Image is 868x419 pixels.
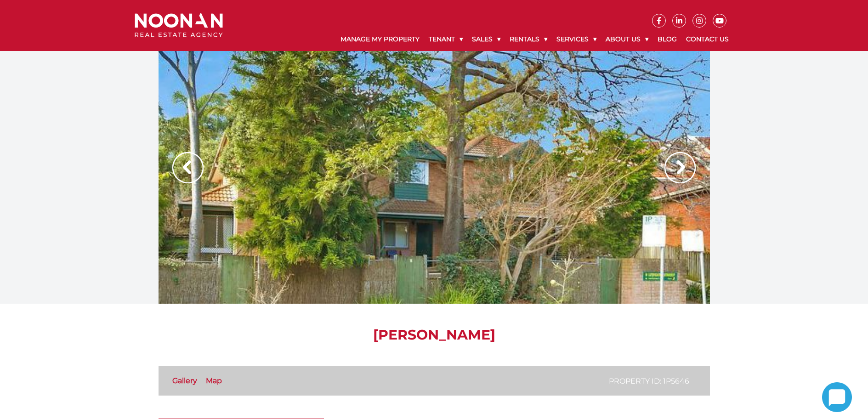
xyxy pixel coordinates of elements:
a: Gallery [172,376,197,385]
img: Noonan Real Estate Agency [135,13,223,38]
a: Manage My Property [336,28,424,51]
a: Contact Us [681,28,733,51]
h1: [PERSON_NAME] [159,327,710,343]
img: Arrow slider [172,152,204,183]
a: About Us [601,28,653,51]
a: Blog [653,28,681,51]
img: Arrow slider [664,152,696,183]
a: Rentals [505,28,552,51]
a: Map [206,376,222,385]
a: Tenant [424,28,467,51]
a: Sales [467,28,505,51]
a: Services [552,28,601,51]
p: Property ID: 1P5646 [609,375,689,387]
